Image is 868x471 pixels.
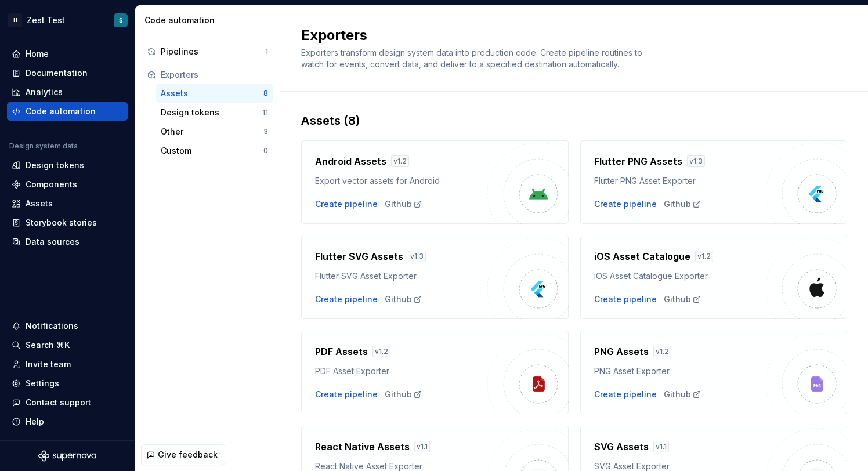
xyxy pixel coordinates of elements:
div: Components [26,179,77,190]
div: iOS Asset Catalogue Exporter [594,270,766,282]
div: Data sources [26,236,79,248]
button: Create pipeline [315,198,378,210]
div: Flutter PNG Asset Exporter [594,175,766,187]
div: PDF Asset Exporter [315,365,487,377]
div: Notifications [26,320,78,332]
div: 8 [263,89,268,98]
svg: Supernova Logo [38,450,96,462]
a: Github [385,294,422,305]
div: Search ⌘K [26,339,70,351]
div: Assets [161,88,263,99]
a: Github [664,389,701,400]
button: Give feedback [141,444,225,465]
span: Exporters transform design system data into production code. Create pipeline routines to watch fo... [301,48,645,69]
a: Invite team [7,355,128,374]
div: Home [26,48,49,60]
div: v 1.3 [687,155,705,167]
div: Create pipeline [594,198,657,210]
a: Documentation [7,64,128,82]
button: Help [7,412,128,431]
button: Assets8 [156,84,273,103]
div: Flutter SVG Asset Exporter [315,270,487,282]
div: Code automation [26,106,96,117]
button: Create pipeline [315,294,378,305]
a: Components [7,175,128,194]
div: S [119,16,123,25]
div: v 1.2 [653,346,671,357]
div: Custom [161,145,263,157]
a: Design tokens [7,156,128,175]
div: Design system data [9,142,78,151]
span: Give feedback [158,449,218,461]
h4: Flutter SVG Assets [315,249,403,263]
div: Storybook stories [26,217,97,229]
div: PNG Asset Exporter [594,365,766,377]
button: Notifications [7,317,128,335]
div: Invite team [26,358,71,370]
a: Github [664,198,701,210]
button: Pipelines1 [142,42,273,61]
button: Search ⌘K [7,336,128,354]
a: Github [385,198,422,210]
div: v 1.2 [372,346,390,357]
h4: PDF Assets [315,345,368,358]
div: Other [161,126,263,137]
div: 0 [263,146,268,155]
a: Github [664,294,701,305]
div: Settings [26,378,59,389]
div: Github [385,389,422,400]
div: Pipelines [161,46,265,57]
a: Data sources [7,233,128,251]
button: Create pipeline [594,389,657,400]
h2: Exporters [301,26,833,45]
div: v 1.1 [414,441,430,452]
div: v 1.3 [408,251,426,262]
div: 1 [265,47,268,56]
a: Analytics [7,83,128,102]
button: Custom0 [156,142,273,160]
div: v 1.2 [391,155,409,167]
div: Contact support [26,397,91,408]
div: Help [26,416,44,427]
div: Zest Test [27,15,65,26]
div: Design tokens [26,160,84,171]
a: Storybook stories [7,213,128,232]
button: Create pipeline [594,294,657,305]
h4: Android Assets [315,154,386,168]
div: Code automation [144,15,275,26]
a: Assets [7,194,128,213]
a: Code automation [7,102,128,121]
button: Create pipeline [315,389,378,400]
a: Settings [7,374,128,393]
div: H [8,13,22,27]
div: Export vector assets for Android [315,175,487,187]
div: v 1.2 [695,251,713,262]
div: v 1.1 [653,441,669,452]
div: Exporters [161,69,268,81]
h4: iOS Asset Catalogue [594,249,690,263]
div: Analytics [26,86,63,98]
a: Home [7,45,128,63]
div: 11 [262,108,268,117]
h4: React Native Assets [315,440,410,454]
div: Assets [26,198,53,209]
button: Contact support [7,393,128,412]
button: Other3 [156,122,273,141]
div: Documentation [26,67,88,79]
div: Design tokens [161,107,262,118]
